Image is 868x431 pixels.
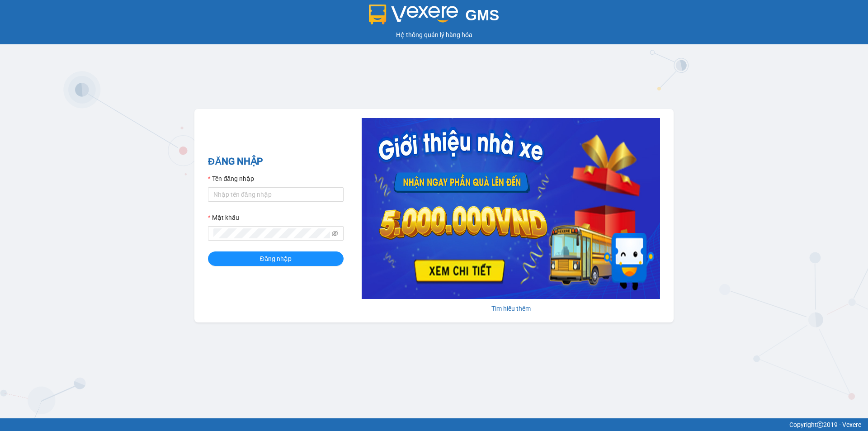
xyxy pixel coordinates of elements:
span: eye-invisible [332,230,338,237]
label: Tên đăng nhập [208,174,254,184]
a: GMS [369,14,500,21]
input: Mật khẩu [213,228,330,238]
span: GMS [465,7,499,24]
label: Mật khẩu [208,213,239,223]
img: logo 2 [369,5,458,24]
span: Đăng nhập [260,254,292,264]
div: Tìm hiểu thêm [362,303,660,313]
button: Đăng nhập [208,251,344,266]
input: Tên đăng nhập [208,187,344,202]
div: Hệ thống quản lý hàng hóa [2,30,866,40]
img: banner-0 [362,118,660,299]
div: Copyright 2019 - Vexere [7,420,861,430]
span: copyright [817,422,823,428]
h2: ĐĂNG NHẬP [208,154,344,169]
